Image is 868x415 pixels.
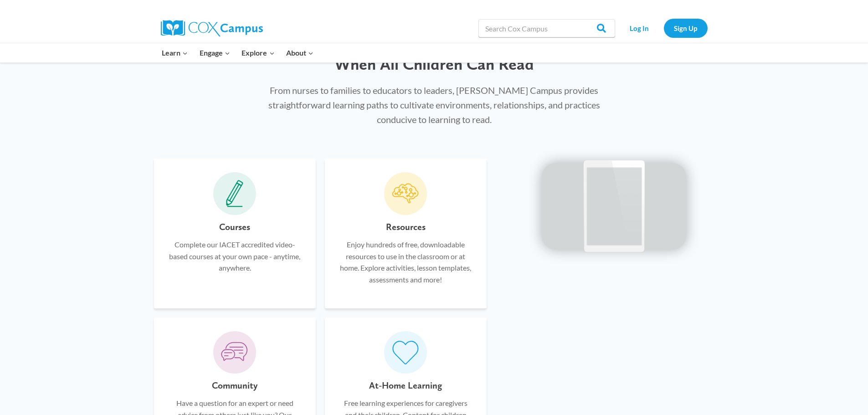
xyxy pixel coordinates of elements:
h6: Community [212,378,257,393]
button: Child menu of About [280,43,319,62]
a: Sign Up [664,19,708,37]
h6: Courses [219,220,250,234]
button: Child menu of Explore [236,43,281,62]
h6: At-Home Learning [369,378,442,393]
nav: Secondary Navigation [620,19,708,37]
p: From nurses to families to educators to leaders, [PERSON_NAME] Campus provides straightforward le... [258,83,611,127]
button: Child menu of Engage [194,43,236,62]
h6: Resources [386,220,426,234]
p: Enjoy hundreds of free, downloadable resources to use in the classroom or at home. Explore activi... [339,239,473,285]
button: Child menu of Learn [156,43,194,62]
p: Complete our IACET accredited video-based courses at your own pace - anytime, anywhere. [168,239,302,274]
input: Search Cox Campus [478,19,615,37]
nav: Primary Navigation [156,43,319,62]
img: Cox Campus [161,20,263,36]
a: Log In [620,19,659,37]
